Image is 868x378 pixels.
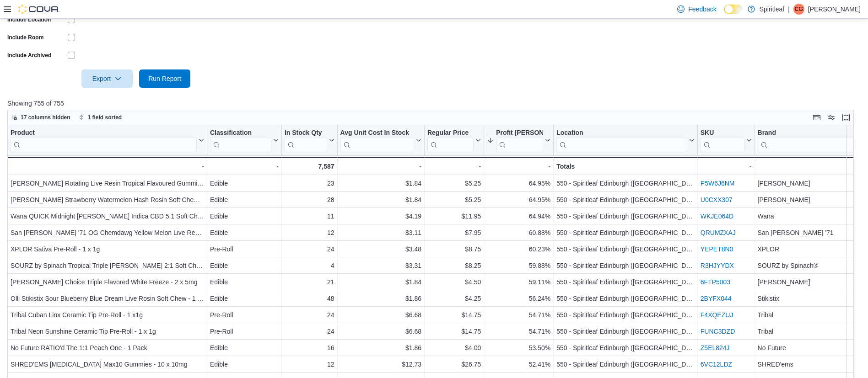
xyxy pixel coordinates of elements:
div: 23 [285,178,334,189]
div: Edible [210,228,279,239]
div: 550 - Spiritleaf Edinburgh ([GEOGRAPHIC_DATA]) [556,211,695,222]
div: Edible [210,178,279,189]
div: 12 [285,228,334,239]
div: Avg Unit Cost In Stock [340,129,414,152]
div: - [210,161,279,172]
span: 17 columns hidden [21,114,70,121]
div: $26.75 [427,359,481,370]
div: 24 [285,310,334,321]
div: 550 - Spiritleaf Edinburgh ([GEOGRAPHIC_DATA]) [556,244,695,255]
button: Regular Price [427,129,481,152]
a: QRUMZXAJ [701,229,736,237]
div: Totals [556,161,695,172]
div: Pre-Roll [210,244,279,255]
div: 550 - Spiritleaf Edinburgh ([GEOGRAPHIC_DATA]) [556,326,695,337]
div: Edible [210,211,279,222]
div: $1.84 [340,195,421,206]
div: 54.71% [487,310,550,321]
div: 53.50% [487,343,550,354]
a: U0CXX307 [701,197,733,204]
div: $1.86 [340,343,421,354]
p: | [788,4,790,15]
div: Regular Price [427,129,474,152]
div: $1.86 [340,293,421,304]
div: In Stock Qty [285,129,327,138]
div: 12 [285,359,334,370]
div: 11 [285,211,334,222]
div: SOURZ by Spinach Tropical Triple [PERSON_NAME] 2:1 Soft Chew - 5 x 4:2mg [11,261,204,272]
div: 60.23% [487,244,550,255]
div: $14.75 [427,310,481,321]
div: San [PERSON_NAME] '71 OG Chemdawg Yellow Melon Live Resin Soft Chew - 4 x 2.5mg [11,228,204,239]
div: $6.68 [340,326,421,337]
div: Product [11,129,197,138]
div: - [427,161,481,172]
button: Display options [826,112,837,123]
div: 550 - Spiritleaf Edinburgh ([GEOGRAPHIC_DATA]) [556,228,695,239]
div: 64.94% [487,211,550,222]
a: WKJE064D [701,213,733,220]
div: Edible [210,343,279,354]
div: Clayton G [793,4,804,15]
input: Dark Mode [724,5,743,14]
img: Cova [18,5,59,14]
div: [PERSON_NAME] Rotating Live Resin Tropical Flavoured Gummies - 1 x 10mg [11,178,204,189]
div: SKU URL [701,129,744,152]
button: In Stock Qty [285,129,334,152]
div: $3.48 [340,244,421,255]
div: Edible [210,261,279,272]
div: Tribal Cuban Linx Ceramic Tip Pre-Roll - 1 x1g [11,310,204,321]
button: Location [556,129,695,152]
div: $7.95 [427,228,481,239]
div: Tribal Neon Sunshine Ceramic Tip Pre-Roll - 1 x 1g [11,326,204,337]
div: 550 - Spiritleaf Edinburgh ([GEOGRAPHIC_DATA]) [556,359,695,370]
button: Profit [PERSON_NAME] (%) [487,129,550,152]
div: Profit Margin (%) [496,129,543,152]
div: $5.25 [427,178,481,189]
a: Z5EL824J [701,345,730,352]
span: Feedback [688,5,716,14]
div: $3.11 [340,228,421,239]
div: 59.88% [487,261,550,272]
div: Olli Stikistix Sour Blueberry Blue Dream Live Rosin Soft Chew - 1 Pack [11,293,204,304]
a: YEPET8N0 [701,246,733,253]
div: 550 - Spiritleaf Edinburgh ([GEOGRAPHIC_DATA]) [556,310,695,321]
label: Include Archived [7,52,51,59]
button: Avg Unit Cost In Stock [340,129,421,152]
div: 54.71% [487,326,550,337]
div: Product [11,129,197,152]
button: 17 columns hidden [8,112,74,123]
div: 60.88% [487,228,550,239]
div: 24 [285,326,334,337]
span: Run Report [148,74,181,83]
button: SKU [701,129,752,152]
div: 64.95% [487,195,550,206]
a: 6VC12LDZ [701,361,732,368]
div: [PERSON_NAME] Choice Triple Flavored White Freeze - 2 x 5mg [11,277,204,288]
div: 56.24% [487,293,550,304]
div: $1.84 [340,277,421,288]
button: Enter fullscreen [841,112,852,123]
div: $4.25 [427,293,481,304]
a: R3HJYYDX [701,262,734,270]
div: 16 [285,343,334,354]
div: 21 [285,277,334,288]
div: SHRED'EMS [MEDICAL_DATA] Max10 Gummies - 10 x 10mg [11,359,204,370]
div: 24 [285,244,334,255]
div: Edible [210,359,279,370]
div: 64.95% [487,178,550,189]
div: 550 - Spiritleaf Edinburgh ([GEOGRAPHIC_DATA]) [556,277,695,288]
div: $5.25 [427,195,481,206]
button: Run Report [139,69,190,88]
a: 2BYFX044 [701,295,732,303]
button: 1 field sorted [75,112,126,123]
div: 59.11% [487,277,550,288]
button: Classification [210,129,279,152]
a: F4XQEZUJ [701,312,733,319]
div: Pre-Roll [210,310,279,321]
div: $8.75 [427,244,481,255]
button: Export [81,69,133,88]
p: Spiritleaf [760,4,784,15]
div: 550 - Spiritleaf Edinburgh ([GEOGRAPHIC_DATA]) [556,178,695,189]
a: FUNC3DZD [701,328,735,335]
